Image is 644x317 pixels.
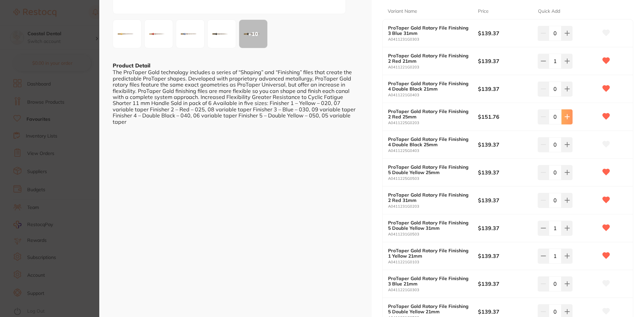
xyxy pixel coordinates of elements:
b: $139.37 [478,57,532,65]
b: $151.76 [478,113,532,120]
p: Quick Add [538,8,560,15]
b: ProTaper Gold Rotary File Finishing 1 Yellow 21mm [388,248,469,259]
small: A0411221G0203 [388,65,478,69]
small: A0411221G0403 [388,93,478,97]
img: Y2stMS5qcGc [210,22,234,46]
b: ProTaper Gold Rotary File Finishing 3 Blue 31mm [388,25,469,36]
small: A0411221G0303 [388,288,478,292]
b: ProTaper Gold Rotary File Finishing 4 Double Black 25mm [388,137,469,147]
img: LTEuanBn [147,22,171,46]
b: ProTaper Gold Rotary File Finishing 5 Double Yellow 31mm [388,220,469,231]
b: ProTaper Gold Rotary File Finishing 3 Blue 21mm [388,276,469,286]
small: A0411231G0303 [388,37,478,42]
b: $139.37 [478,197,532,204]
b: $139.37 [478,224,532,232]
b: $139.37 [478,85,532,93]
b: ProTaper Gold Rotary File Finishing 5 Double Yellow 25mm [388,164,469,175]
small: A0411231G0203 [388,204,478,209]
b: ProTaper Gold Rotary File Finishing 2 Red 21mm [388,53,469,64]
p: Variant Name [388,8,417,15]
small: A0411231G0503 [388,232,478,236]
small: A0411225G0403 [388,149,478,153]
small: A0411225G0503 [388,176,478,181]
img: ZS0xLmpwZw [178,22,202,46]
small: A0411221G0103 [388,260,478,264]
b: Product Detail [113,62,150,69]
b: $139.37 [478,30,532,37]
small: A0411225G0203 [388,121,478,125]
div: + 10 [239,20,267,48]
b: ProTaper Gold Rotary File Finishing 5 Double Yellow 21mm [388,304,469,314]
button: +10 [239,19,268,48]
b: $139.37 [478,280,532,287]
b: $139.37 [478,252,532,260]
b: ProTaper Gold Rotary File Finishing 2 Red 31mm [388,192,469,203]
b: ProTaper Gold Rotary File Finishing 2 Red 25mm [388,109,469,119]
b: ProTaper Gold Rotary File Finishing 4 Double Black 21mm [388,81,469,92]
img: bG93LTEuanBn [115,22,139,46]
div: The ProTaper Gold technology includes a series of “Shaping” and “Finishing” files that create the... [113,69,358,125]
b: $139.37 [478,141,532,148]
b: $139.37 [478,169,532,176]
p: Price [478,8,489,15]
b: $139.37 [478,308,532,315]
